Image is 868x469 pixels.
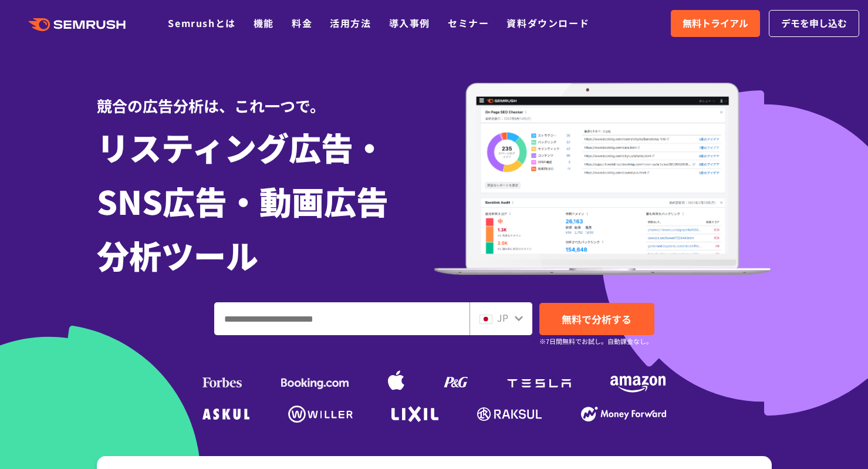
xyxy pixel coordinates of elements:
a: セミナー [448,16,489,30]
span: JP [497,311,508,325]
a: Semrushとは [168,16,235,30]
h1: リスティング広告・ SNS広告・動画広告 分析ツール [97,120,434,282]
a: 料金 [292,16,312,30]
span: 無料トライアル [683,16,748,31]
a: 資料ダウンロード [506,16,589,30]
a: 導入事例 [389,16,430,30]
span: デモを申し込む [781,16,847,31]
a: 無料トライアル [671,10,760,37]
input: ドメイン、キーワードまたはURLを入力してください [215,303,469,335]
a: 無料で分析する [539,303,654,335]
div: 競合の広告分析は、これ一つで。 [97,76,434,117]
a: デモを申し込む [769,10,859,37]
a: 機能 [254,16,274,30]
span: 無料で分析する [562,312,631,326]
a: 活用方法 [330,16,371,30]
small: ※7日間無料でお試し。自動課金なし。 [539,336,653,347]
